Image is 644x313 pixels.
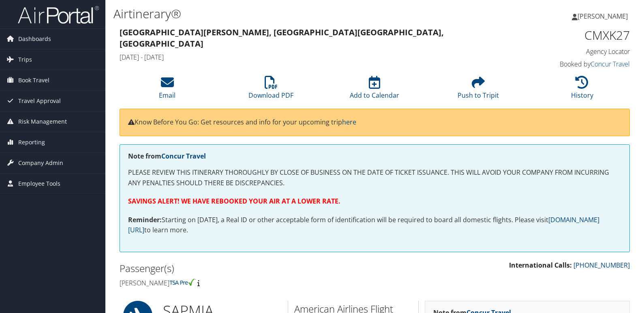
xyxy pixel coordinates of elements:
a: Concur Travel [591,60,630,69]
span: Dashboards [18,29,51,49]
a: Push to Tripit [458,80,499,100]
a: Email [159,80,175,100]
span: Travel Approval [18,91,61,111]
h1: Airtinerary® [113,5,462,22]
h4: [DATE] - [DATE] [120,53,499,62]
a: [PERSON_NAME] [572,4,636,28]
h4: Booked by [511,60,630,69]
a: [PHONE_NUMBER] [573,261,630,270]
span: Reporting [18,132,45,152]
span: Company Admin [18,153,63,173]
h1: CMXK27 [511,27,630,44]
span: Risk Management [18,111,67,132]
p: Starting on [DATE], a Real ID or other acceptable form of identification will be required to boar... [128,215,621,236]
h2: Passenger(s) [120,262,369,275]
strong: International Calls: [509,261,572,270]
strong: [GEOGRAPHIC_DATA][PERSON_NAME], [GEOGRAPHIC_DATA] [GEOGRAPHIC_DATA], [GEOGRAPHIC_DATA] [120,27,444,49]
strong: Reminder: [128,215,162,224]
h4: [PERSON_NAME] [120,279,369,287]
p: PLEASE REVIEW THIS ITINERARY THOROUGHLY BY CLOSE OF BUSINESS ON THE DATE OF TICKET ISSUANCE. THIS... [128,167,621,188]
strong: SAVINGS ALERT! WE HAVE REBOOKED YOUR AIR AT A LOWER RATE. [128,197,340,206]
a: Download PDF [248,80,293,100]
span: [PERSON_NAME] [578,12,628,21]
strong: Note from [128,152,206,161]
p: Know Before You Go: Get resources and info for your upcoming trip [128,117,621,128]
img: airportal-logo.png [18,5,99,24]
img: tsa-precheck.png [169,279,196,286]
a: History [571,80,593,100]
span: Trips [18,49,32,70]
a: here [342,118,356,126]
span: Employee Tools [18,174,60,194]
a: Add to Calendar [350,80,399,100]
a: Concur Travel [161,152,206,161]
h4: Agency Locator [511,47,630,56]
span: Book Travel [18,70,49,90]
